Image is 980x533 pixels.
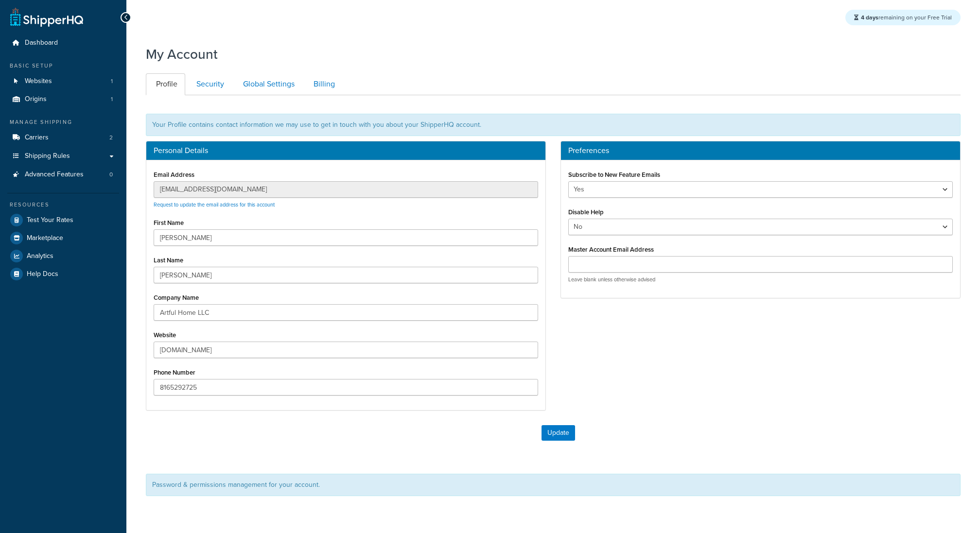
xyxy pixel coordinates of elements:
[146,45,218,64] h1: My Account
[27,270,58,278] span: Help Docs
[109,171,113,179] span: 0
[7,129,119,147] li: Carriers
[233,73,302,95] a: Global Settings
[154,294,199,301] label: Company Name
[7,166,119,184] a: Advanced Features 0
[146,474,961,496] div: Password & permissions management for your account.
[568,276,953,283] p: Leave blank unless otherwise advised
[7,72,119,90] li: Websites
[25,77,52,86] span: Websites
[845,10,961,25] div: remaining on your Free Trial
[7,211,119,229] a: Test Your Rates
[568,146,953,155] h3: Preferences
[7,72,119,90] a: Websites 1
[7,265,119,283] a: Help Docs
[154,331,176,339] label: Website
[7,90,119,108] a: Origins 1
[111,95,113,103] span: 1
[154,146,538,155] h3: Personal Details
[146,114,961,136] div: Your Profile contains contact information we may use to get in touch with you about your ShipperH...
[154,257,183,264] label: Last Name
[25,39,58,47] span: Dashboard
[7,118,119,126] div: Manage Shipping
[109,134,113,142] span: 2
[7,147,119,165] a: Shipping Rules
[10,7,83,27] a: ShipperHQ Home
[7,201,119,209] div: Resources
[154,171,194,178] label: Email Address
[154,219,184,226] label: First Name
[25,134,49,142] span: Carriers
[7,229,119,247] a: Marketplace
[25,171,84,179] span: Advanced Features
[542,425,575,441] button: Update
[27,216,73,224] span: Test Your Rates
[861,13,878,22] strong: 4 days
[568,208,604,216] label: Disable Help
[146,73,185,95] a: Profile
[27,234,63,242] span: Marketplace
[7,90,119,108] li: Origins
[7,62,119,70] div: Basic Setup
[7,34,119,52] a: Dashboard
[111,77,113,86] span: 1
[186,73,232,95] a: Security
[25,95,47,103] span: Origins
[303,73,343,95] a: Billing
[7,166,119,184] li: Advanced Features
[568,171,660,178] label: Subscribe to New Feature Emails
[154,201,275,208] a: Request to update the email address for this account
[7,247,119,265] a: Analytics
[7,129,119,147] a: Carriers 2
[25,152,70,160] span: Shipping Rules
[27,252,53,260] span: Analytics
[154,369,195,376] label: Phone Number
[568,246,654,253] label: Master Account Email Address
